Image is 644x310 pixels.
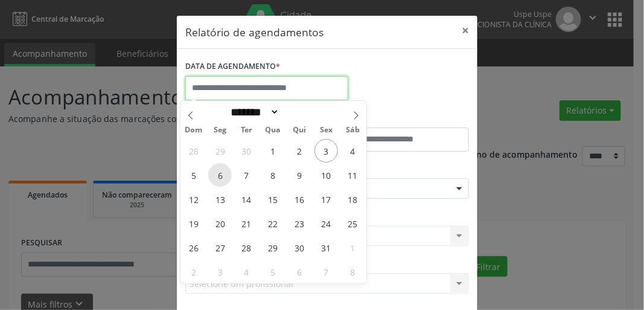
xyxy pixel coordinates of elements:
[207,126,234,134] span: Seg
[330,109,469,128] label: ATÉ
[180,126,207,134] span: Dom
[279,106,319,118] input: Year
[341,163,365,187] span: Outubro 11, 2025
[208,187,232,211] span: Outubro 13, 2025
[314,187,338,211] span: Outubro 17, 2025
[208,236,232,259] span: Outubro 27, 2025
[261,139,285,163] span: Outubro 1, 2025
[185,57,280,76] label: DATA DE AGENDAMENTO
[227,106,280,118] select: Month
[341,260,365,283] span: Novembro 8, 2025
[288,187,311,211] span: Outubro 16, 2025
[235,163,258,187] span: Outubro 7, 2025
[208,260,232,283] span: Novembro 3, 2025
[261,187,285,211] span: Outubro 15, 2025
[341,139,365,163] span: Outubro 4, 2025
[261,236,285,259] span: Outubro 29, 2025
[288,236,311,259] span: Outubro 30, 2025
[314,212,338,235] span: Outubro 24, 2025
[208,139,232,163] span: Setembro 29, 2025
[182,236,205,259] span: Outubro 26, 2025
[260,126,287,134] span: Qua
[208,163,232,187] span: Outubro 6, 2025
[235,187,258,211] span: Outubro 14, 2025
[288,139,311,163] span: Outubro 2, 2025
[235,212,258,235] span: Outubro 21, 2025
[288,163,311,187] span: Outubro 9, 2025
[182,260,205,283] span: Novembro 2, 2025
[185,24,324,40] h5: Relatório de agendamentos
[182,187,205,211] span: Outubro 12, 2025
[182,163,205,187] span: Outubro 5, 2025
[314,260,338,283] span: Novembro 7, 2025
[235,139,258,163] span: Setembro 30, 2025
[235,236,258,259] span: Outubro 28, 2025
[341,187,365,211] span: Outubro 18, 2025
[261,212,285,235] span: Outubro 22, 2025
[288,212,311,235] span: Outubro 23, 2025
[208,212,232,235] span: Outubro 20, 2025
[288,260,311,283] span: Novembro 6, 2025
[341,212,365,235] span: Outubro 25, 2025
[235,260,258,283] span: Novembro 4, 2025
[261,260,285,283] span: Novembro 5, 2025
[287,126,313,134] span: Qui
[340,126,366,134] span: Sáb
[261,163,285,187] span: Outubro 8, 2025
[453,16,477,45] button: Close
[314,139,338,163] span: Outubro 3, 2025
[341,236,365,259] span: Novembro 1, 2025
[313,126,340,134] span: Sex
[314,236,338,259] span: Outubro 31, 2025
[182,212,205,235] span: Outubro 19, 2025
[182,139,205,163] span: Setembro 28, 2025
[234,126,260,134] span: Ter
[314,163,338,187] span: Outubro 10, 2025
